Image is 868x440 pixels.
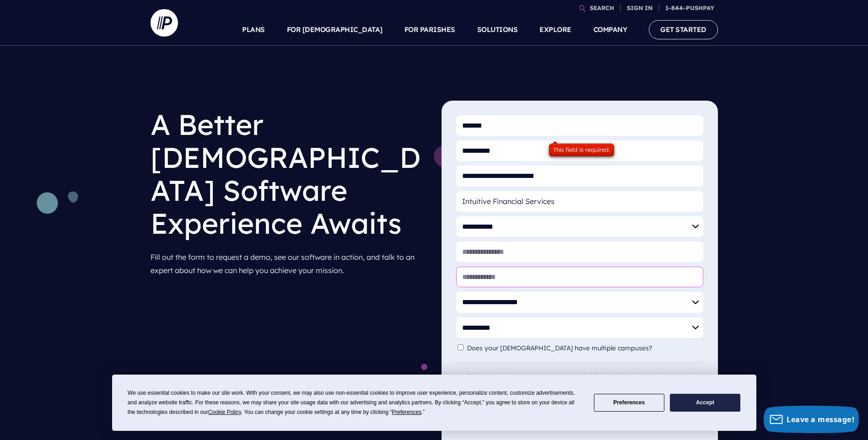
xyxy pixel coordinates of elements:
[456,363,703,392] div: By filling out the form you consent to receive information from Pushpay at the email address or t...
[549,144,614,156] div: This field is required.
[128,388,583,417] div: We use essential cookies to make our site work. With your consent, we may also use non-essential ...
[208,409,241,415] span: Cookie Policy
[539,14,571,46] a: EXPLORE
[764,406,859,433] button: Leave a message!
[151,247,427,281] p: Fill out the form to request a demo, see our software in action, and talk to an expert about how ...
[467,344,657,352] label: Does your [DEMOGRAPHIC_DATA] have multiple campuses?
[593,14,627,46] a: COMPANY
[594,394,664,412] button: Preferences
[151,101,427,247] h1: A Better [DEMOGRAPHIC_DATA] Software Experience Awaits
[477,14,518,46] a: SOLUTIONS
[112,375,756,431] div: Cookie Consent Prompt
[242,14,265,46] a: PLANS
[392,409,421,415] span: Preferences
[670,394,740,412] button: Accept
[404,14,455,46] a: FOR PARISHES
[287,14,383,46] a: FOR [DEMOGRAPHIC_DATA]
[456,191,703,212] input: Organization Name
[787,414,854,424] span: Leave a message!
[649,20,718,39] a: GET STARTED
